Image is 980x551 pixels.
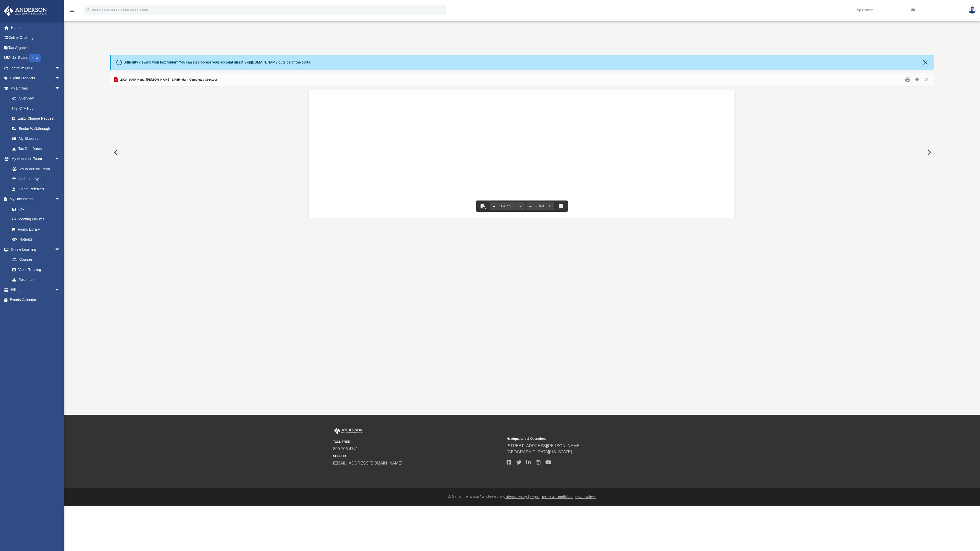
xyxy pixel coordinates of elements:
button: Close [922,59,929,66]
div: © [PERSON_NAME] Advisors 2025 [64,494,980,500]
a: Platinum Q&Aarrow_drop_down [4,63,68,73]
a: Entity Change Request [7,114,68,124]
div: Current zoom level [534,205,546,208]
button: Previous page [490,201,498,212]
img: Anderson Advisors Platinum Portal [333,428,364,434]
a: menu [69,10,75,13]
a: Home [4,22,68,33]
a: My Anderson Team [7,164,63,174]
a: Privacy Policy | [505,495,529,499]
div: Document Viewer [110,86,934,218]
a: [DOMAIN_NAME] [251,60,278,64]
button: Toggle findbar [477,201,488,212]
a: Events Calendar [4,295,68,305]
div: File preview [110,86,934,218]
img: User Pic [969,6,976,14]
a: Notarize [7,234,65,245]
div: Difficulty viewing your box folder? You can also access your account directly on outside of the p... [124,60,312,65]
a: Overview [7,93,68,104]
small: Headquarters & Operations [507,436,677,441]
span: arrow_drop_down [55,244,65,255]
span: arrow_drop_down [55,285,65,295]
span: arrow_drop_down [55,83,65,94]
a: [GEOGRAPHIC_DATA][US_STATE] [507,450,572,454]
a: Order StatusNEW [4,53,68,63]
a: Courses [7,255,65,265]
button: Zoom in [546,201,554,212]
a: Resources [7,275,65,285]
div: Preview [110,73,934,218]
span: arrow_drop_down [55,63,65,73]
button: Next File [923,145,934,159]
div: NEW [29,54,41,62]
a: My Blueprint [7,134,65,144]
a: Video Training [7,265,63,275]
i: menu [69,7,75,13]
a: My Documentsarrow_drop_down [4,194,65,204]
button: Close [922,76,931,84]
a: Tax Organizers [4,43,68,53]
span: arrow_drop_down [55,73,65,84]
a: Meeting Minutes [7,214,65,224]
small: TOLL FREE [333,440,503,444]
a: Tax Due Dates [7,144,68,154]
a: Legal | [530,495,541,499]
a: [STREET_ADDRESS][PERSON_NAME] [507,444,581,448]
small: SUPPORT [333,454,503,458]
button: Next page [517,201,525,212]
a: Online Ordering [4,33,68,43]
img: Anderson Advisors Platinum Portal [2,6,48,16]
a: Terms & Conditions | [542,495,574,499]
span: 2024 1040 Mand, [PERSON_NAME] & Pirbinder - Completed Copy.pdf [119,78,217,82]
a: [EMAIL_ADDRESS][DOMAIN_NAME] [333,461,402,465]
a: CTA Hub [7,103,68,114]
a: 800.706.4741 [333,447,358,451]
a: Box [7,204,63,214]
button: Print [902,76,913,84]
a: My Anderson Teamarrow_drop_down [4,154,65,164]
button: Zoom out [526,201,534,212]
span: 104 / 153 [498,205,517,208]
a: Forms Library [7,224,63,234]
button: 104 / 153 [498,201,517,212]
span: arrow_drop_down [55,154,65,164]
span: arrow_drop_down [55,194,65,205]
a: Pay Invoices [575,495,595,499]
button: Exit fullscreen [555,201,567,212]
a: My Entitiesarrow_drop_down [4,83,68,93]
a: Online Learningarrow_drop_down [4,244,65,255]
button: Previous File [110,145,121,159]
a: Anderson System [7,174,65,184]
a: Binder Walkthrough [7,123,68,134]
a: Client Referrals [7,184,65,194]
a: Digital Productsarrow_drop_down [4,73,68,83]
button: Download [913,76,922,84]
a: Billingarrow_drop_down [4,285,68,295]
i: search [85,7,91,12]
